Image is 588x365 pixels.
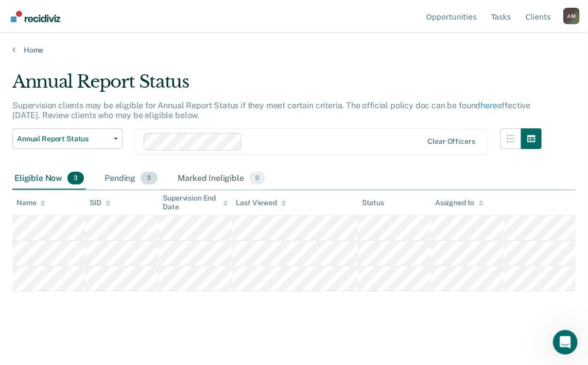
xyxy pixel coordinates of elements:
span: Annual Report Status [17,135,110,143]
div: Eligible Now3 [12,168,86,190]
div: Assigned to [435,198,483,207]
span: 0 [249,172,265,185]
span: 3 [67,172,84,185]
div: Clear officers [428,137,475,146]
div: Status [362,198,384,207]
a: here [481,101,497,110]
div: SID [90,198,111,207]
a: Home [12,45,576,55]
button: Profile dropdown button [563,8,580,24]
div: Annual Report Status [12,71,542,101]
img: Recidiviz [11,11,60,22]
div: Last Viewed [236,198,286,207]
button: Annual Report Status [12,128,123,149]
div: Marked Ineligible0 [176,168,268,190]
iframe: Intercom live chat [553,330,578,355]
div: Name [16,198,45,207]
div: Pending3 [102,168,159,190]
div: A M [563,8,580,24]
p: Supervision clients may be eligible for Annual Report Status if they meet certain criteria. The o... [12,101,530,120]
span: 3 [141,172,157,185]
div: Supervision End Date [163,194,228,211]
